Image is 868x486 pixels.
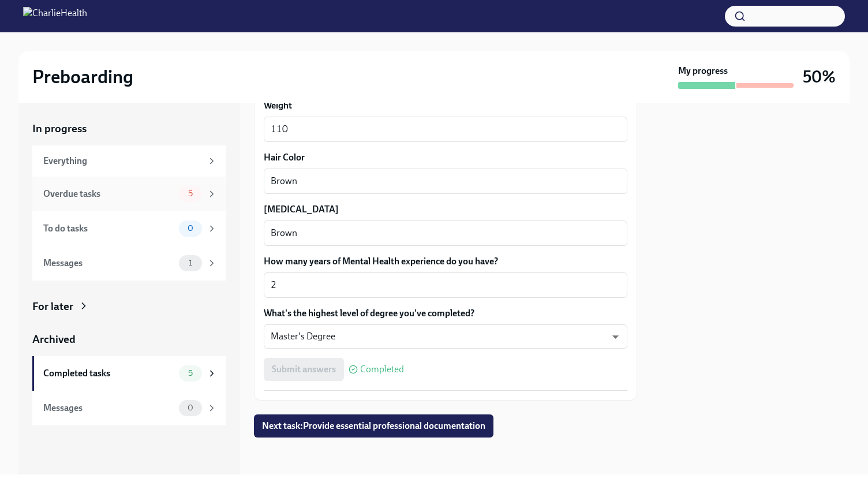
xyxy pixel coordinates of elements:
[271,226,620,240] textarea: Brown
[182,259,199,267] span: 1
[23,7,87,25] img: CharlieHealth
[32,65,133,88] h2: Preboarding
[264,255,627,268] label: How many years of Mental Health experience do you have?
[181,189,200,198] span: 5
[360,365,404,374] span: Completed
[43,222,174,235] div: To do tasks
[271,174,620,188] textarea: Brown
[32,299,226,314] a: For later
[264,307,627,320] label: What's the highest level of degree you've completed?
[43,188,174,200] div: Overdue tasks
[181,224,200,233] span: 0
[32,121,226,136] a: In progress
[32,299,73,314] div: For later
[181,369,200,377] span: 5
[32,246,226,281] a: Messages1
[264,99,627,112] label: Weight
[803,66,836,87] h3: 50%
[264,324,627,349] div: Master's Degree
[271,278,620,292] textarea: 2
[43,155,202,167] div: Everything
[678,65,728,77] strong: My progress
[32,356,226,391] a: Completed tasks5
[32,391,226,425] a: Messages0
[32,332,226,347] a: Archived
[43,367,174,380] div: Completed tasks
[264,151,627,164] label: Hair Color
[262,420,485,432] span: Next task : Provide essential professional documentation
[32,145,226,177] a: Everything
[254,414,493,438] button: Next task:Provide essential professional documentation
[32,211,226,246] a: To do tasks0
[181,403,200,412] span: 0
[43,257,174,270] div: Messages
[264,203,627,216] label: [MEDICAL_DATA]
[271,122,620,136] textarea: 110
[32,177,226,211] a: Overdue tasks5
[43,402,174,414] div: Messages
